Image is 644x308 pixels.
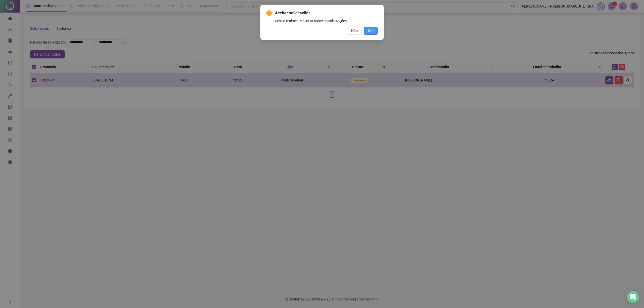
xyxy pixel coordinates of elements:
div: Open Intercom Messenger [627,291,639,303]
span: exclamation-circle [266,10,272,16]
button: Não [347,27,362,35]
div: Deseja realmente aceitar todas as solicitações? [275,18,378,24]
span: Não [351,28,358,33]
span: Aceitar solicitações [275,10,378,16]
span: Sim [368,28,374,33]
button: Sim [364,27,378,35]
